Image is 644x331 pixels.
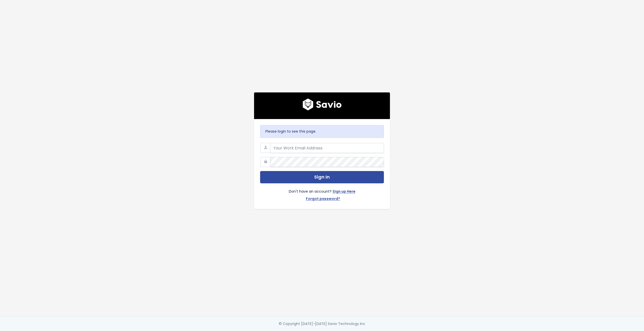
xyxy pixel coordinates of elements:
a: Sign up Here [333,188,355,196]
input: Your Work Email Address [270,143,384,153]
div: Don't have an account? [260,183,384,203]
div: © Copyright [DATE]-[DATE] Savio Technology Inc [279,321,365,327]
a: Forgot password? [306,196,340,203]
button: Sign In [260,171,384,183]
img: logo600x187.a314fd40982d.png [303,98,342,111]
p: Please login to see this page. [265,128,379,135]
